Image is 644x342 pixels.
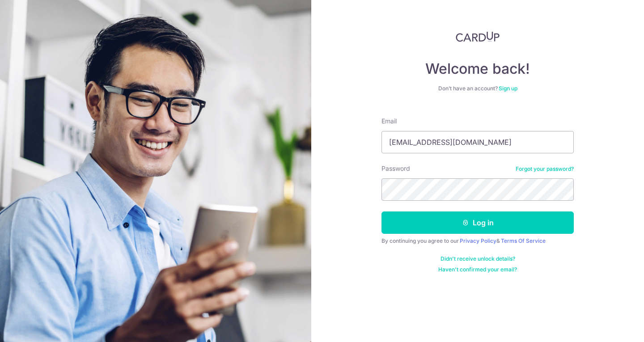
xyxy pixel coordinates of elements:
[438,266,517,273] a: Haven't confirmed your email?
[381,237,574,245] div: By continuing you agree to our &
[381,164,410,173] label: Password
[441,255,515,262] a: Didn't receive unlock details?
[381,85,574,92] div: Don’t have an account?
[516,165,574,173] a: Forgot your password?
[381,131,574,153] input: Enter your Email
[460,237,496,244] a: Privacy Policy
[381,117,397,126] label: Email
[499,85,517,92] a: Sign up
[456,31,500,42] img: CardUp Logo
[501,237,546,244] a: Terms Of Service
[381,211,574,234] button: Log in
[381,60,574,78] h4: Welcome back!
